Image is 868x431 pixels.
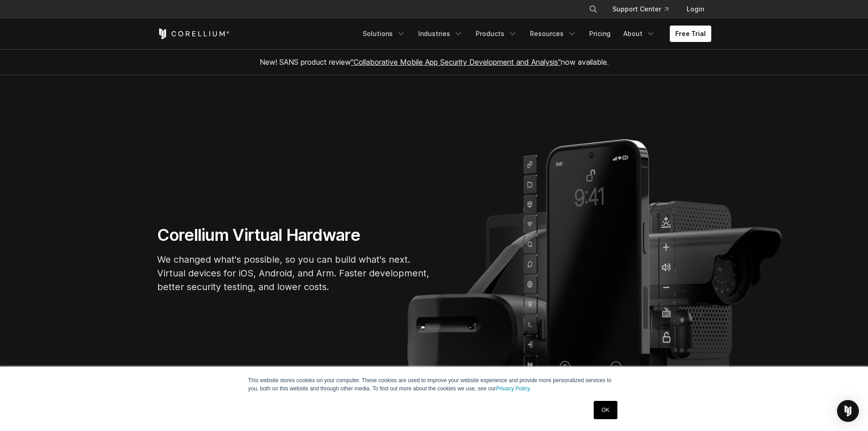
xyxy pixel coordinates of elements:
[470,26,523,42] a: Products
[413,26,468,42] a: Industries
[594,401,617,419] a: OK
[260,57,609,67] span: New! SANS product review now available.
[351,57,561,67] a: "Collaborative Mobile App Security Development and Analysis"
[605,1,676,17] a: Support Center
[157,225,431,245] h1: Corellium Virtual Hardware
[618,26,661,42] a: About
[248,376,620,393] p: This website stores cookies on your computer. These cookies are used to improve your website expe...
[584,26,616,42] a: Pricing
[670,26,711,42] a: Free Trial
[157,28,230,39] a: Corellium Home
[679,1,711,17] a: Login
[496,385,531,392] a: Privacy Policy.
[524,26,582,42] a: Resources
[157,253,431,294] p: We changed what's possible, so you can build what's next. Virtual devices for iOS, Android, and A...
[357,26,411,42] a: Solutions
[585,1,601,17] button: Search
[578,1,711,17] div: Navigation Menu
[837,400,859,422] div: Open Intercom Messenger
[357,26,711,42] div: Navigation Menu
